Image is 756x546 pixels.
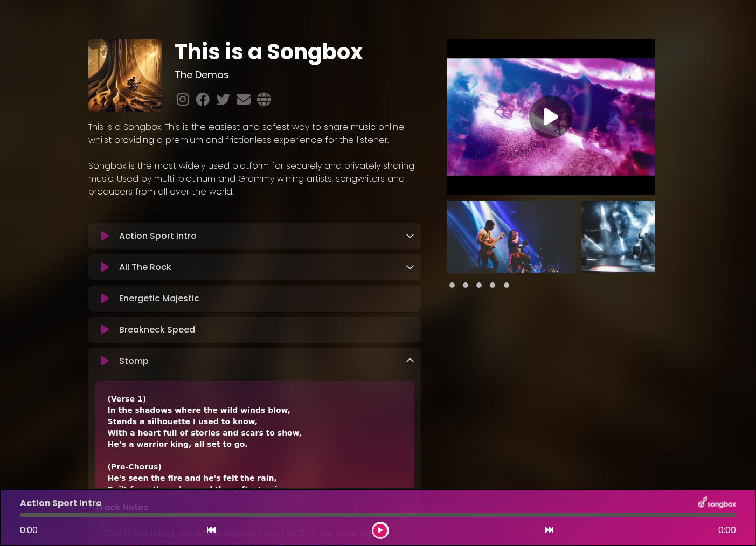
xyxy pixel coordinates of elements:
[447,201,576,273] img: VGKDuGESIqn1OmxWBYqA
[698,496,736,510] img: songbox-logo-white.png
[20,524,38,536] span: 0:00
[119,292,199,305] p: Energetic Majestic
[119,323,195,336] p: Breakneck Speed
[119,355,149,368] p: Stomp
[88,160,421,198] p: Songbox is the most widely used platform for securely and privately sharing music. Used by multi-...
[88,39,162,112] img: aCQhYPbzQtmD8pIHw81E
[119,230,197,243] p: Action Sport Intro
[175,39,421,65] h1: This is a Songbox
[175,69,421,81] h3: The Demos
[20,497,102,510] p: Action Sport Intro
[581,201,711,273] img: 5SBxY6KGTbm7tdT8d3UB
[88,121,421,147] p: This is a Songbox. This is the easiest and safest way to share music online whilst providing a pr...
[718,524,736,537] span: 0:00
[119,261,171,274] p: All The Rock
[447,39,655,195] img: Video Thumbnail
